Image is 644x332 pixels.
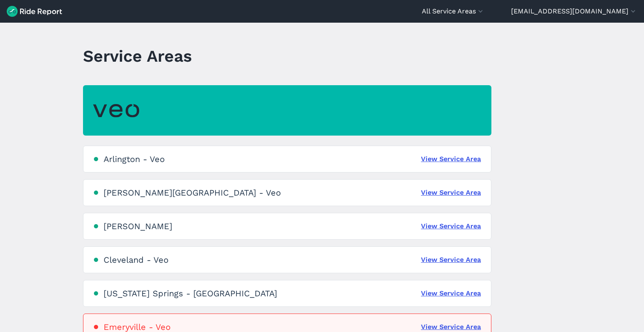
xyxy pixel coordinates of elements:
[104,154,165,164] div: Arlington - Veo
[104,322,171,332] div: Emeryville - Veo
[421,288,481,298] a: View Service Area
[511,6,637,16] button: [EMAIL_ADDRESS][DOMAIN_NAME]
[421,188,481,198] a: View Service Area
[93,99,139,122] img: Veo
[421,154,481,164] a: View Service Area
[83,44,192,68] h1: Service Areas
[104,255,169,265] div: Cleveland - Veo
[104,221,172,231] div: [PERSON_NAME]
[7,6,62,17] img: Ride Report
[421,221,481,231] a: View Service Area
[421,255,481,265] a: View Service Area
[421,322,481,332] a: View Service Area
[104,288,277,298] div: [US_STATE] Springs - [GEOGRAPHIC_DATA]
[422,6,485,16] button: All Service Areas
[104,188,281,198] div: [PERSON_NAME][GEOGRAPHIC_DATA] - Veo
